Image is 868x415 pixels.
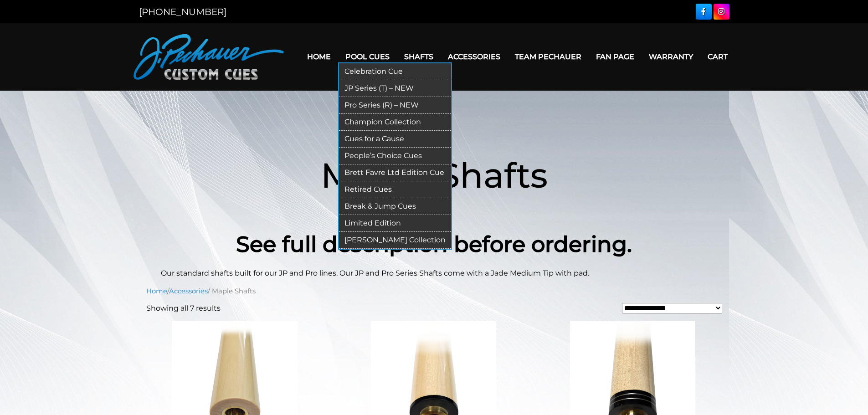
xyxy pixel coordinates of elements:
[700,45,735,68] a: Cart
[589,45,642,68] a: Fan Page
[339,181,451,198] a: Retired Cues
[508,45,589,68] a: Team Pechauer
[441,45,508,68] a: Accessories
[161,268,708,279] p: Our standard shafts built for our JP and Pro lines. Our JP and Pro Series Shafts come with a Jade...
[139,6,226,17] a: [PHONE_NUMBER]
[169,287,208,295] a: Accessories
[339,114,451,131] a: Champion Collection
[236,231,632,257] strong: See full description before ordering.
[642,45,700,68] a: Warranty
[339,215,451,232] a: Limited Edition
[146,286,722,296] nav: Breadcrumb
[339,63,451,80] a: Celebration Cue
[134,34,284,80] img: Pechauer Custom Cues
[300,45,338,68] a: Home
[321,154,548,196] span: Maple Shafts
[338,45,397,68] a: Pool Cues
[339,97,451,114] a: Pro Series (R) – NEW
[339,131,451,148] a: Cues for a Cause
[339,148,451,164] a: People’s Choice Cues
[397,45,441,68] a: Shafts
[622,303,722,313] select: Shop order
[339,80,451,97] a: JP Series (T) – NEW
[339,198,451,215] a: Break & Jump Cues
[339,232,451,249] a: [PERSON_NAME] Collection
[146,287,167,295] a: Home
[146,303,221,314] p: Showing all 7 results
[339,164,451,181] a: Brett Favre Ltd Edition Cue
